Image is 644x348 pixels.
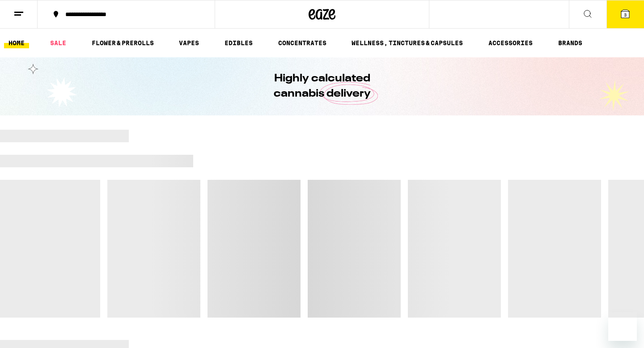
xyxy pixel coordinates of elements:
a: VAPES [174,38,203,48]
a: WELLNESS, TINCTURES & CAPSULES [347,38,467,48]
h1: Highly calculated cannabis delivery [248,71,396,102]
a: HOME [4,38,29,48]
a: FLOWER & PREROLLS [87,38,158,48]
a: CONCENTRATES [274,38,331,48]
a: BRANDS [554,38,587,48]
a: EDIBLES [220,38,257,48]
a: SALE [46,38,71,48]
span: 3 [624,12,627,17]
iframe: Button to launch messaging window [608,312,637,341]
a: ACCESSORIES [484,38,537,48]
button: 3 [606,0,644,28]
